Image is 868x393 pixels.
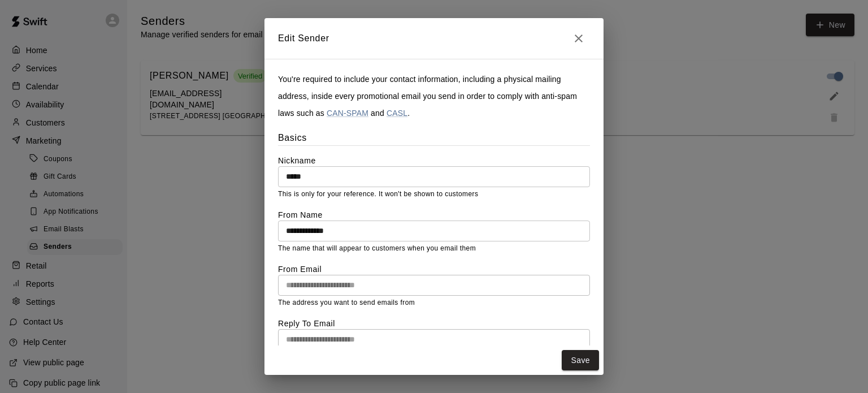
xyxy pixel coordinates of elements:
label: From Name [278,209,590,221]
h6: Basics [278,131,590,145]
label: Reply To Email [278,318,590,329]
button: Save [562,350,599,371]
p: You're required to include your contact information, including a physical mailing address, inside... [278,71,590,122]
a: CAN-SPAM [327,109,368,118]
p: The name that will appear to customers when you email them [278,243,590,254]
p: The address you want to send emails from [278,297,590,309]
button: Close [567,27,590,50]
label: Nickname [278,155,590,166]
a: CASL [387,109,407,118]
label: From Email [278,264,590,275]
p: This is only for your reference. It won't be shown to customers [278,189,590,200]
h2: Edit Sender [264,18,604,59]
